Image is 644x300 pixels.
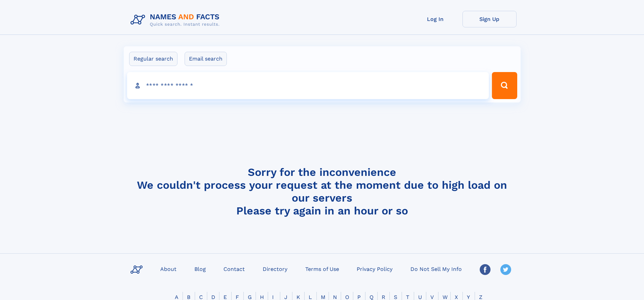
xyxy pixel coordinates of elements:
img: Twitter [500,264,511,275]
a: Privacy Policy [354,264,395,274]
h4: Sorry for the inconvenience We couldn't process your request at the moment due to high load on ou... [128,166,517,217]
img: Facebook [480,264,491,275]
a: Do Not Sell My Info [408,264,464,274]
a: Terms of Use [303,264,342,274]
a: Sign Up [462,11,517,27]
a: Directory [260,264,290,274]
label: Regular search [129,52,177,66]
a: Contact [221,264,247,274]
a: Log In [408,11,462,27]
button: Search Button [492,72,517,99]
input: search input [127,72,489,99]
a: About [158,264,179,274]
label: Email search [185,52,227,66]
a: Blog [192,264,209,274]
img: Logo Names and Facts [128,11,225,29]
